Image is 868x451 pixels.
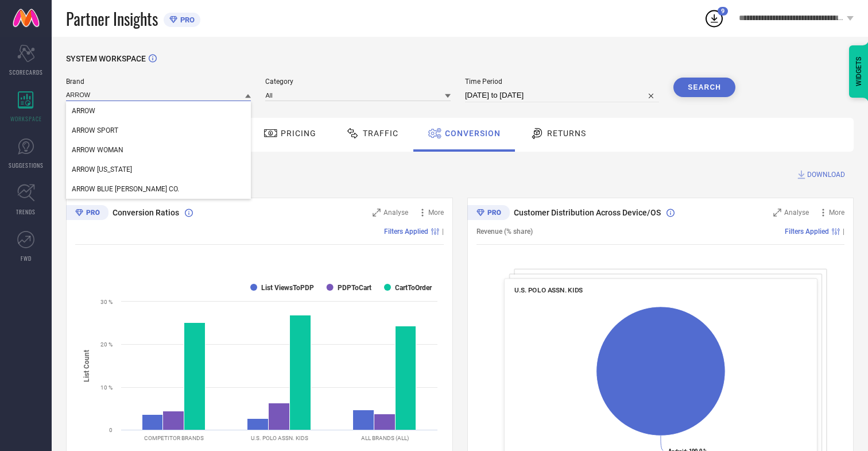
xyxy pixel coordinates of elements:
[72,165,132,174] span: ARROW [US_STATE]
[261,284,314,292] text: List ViewsToPDP
[109,427,113,433] text: 0
[144,435,204,441] text: COMPETITOR BRANDS
[66,101,251,121] div: ARROW
[10,114,42,123] span: WORKSPACE
[467,205,510,222] div: Premium
[373,209,381,217] svg: Zoom
[265,78,450,86] span: Category
[395,284,432,292] text: CartToOrder
[547,129,586,138] span: Returns
[72,126,118,134] span: ARROW SPORT
[704,8,724,29] div: Open download list
[785,228,829,236] span: Filters Applied
[251,435,308,441] text: U.S. POLO ASSN. KIDS
[428,209,444,217] span: More
[9,68,43,76] span: SCORECARDS
[363,129,398,138] span: Traffic
[673,78,735,97] button: Search
[9,161,44,169] span: SUGGESTIONS
[442,228,444,236] span: |
[807,169,845,180] span: DOWNLOAD
[66,54,146,63] span: SYSTEM WORKSPACE
[361,435,409,441] text: ALL BRANDS (ALL)
[383,209,408,217] span: Analyse
[66,160,251,179] div: ARROW NEW YORK
[66,78,251,86] span: Brand
[113,208,179,217] span: Conversion Ratios
[66,121,251,140] div: ARROW SPORT
[465,78,659,86] span: Time Period
[16,207,36,216] span: TRENDS
[784,209,809,217] span: Analyse
[338,284,371,292] text: PDPToCart
[829,209,844,217] span: More
[21,254,32,263] span: FWD
[281,129,316,138] span: Pricing
[66,205,108,222] div: Premium
[514,286,582,294] span: U.S. POLO ASSN. KIDS
[66,140,251,160] div: ARROW WOMAN
[721,7,724,15] span: 9
[72,185,179,193] span: ARROW BLUE [PERSON_NAME] CO.
[83,349,91,381] tspan: List Count
[100,341,113,348] text: 20 %
[100,299,113,305] text: 30 %
[514,208,661,217] span: Customer Distribution Across Device/OS
[843,228,844,236] span: |
[72,146,123,154] span: ARROW WOMAN
[66,179,251,199] div: ARROW BLUE JEAN CO.
[72,107,95,115] span: ARROW
[66,7,158,30] span: Partner Insights
[773,209,781,217] svg: Zoom
[445,129,501,138] span: Conversion
[100,384,113,391] text: 10 %
[476,228,533,236] span: Revenue (% share)
[384,228,428,236] span: Filters Applied
[177,16,195,24] span: PRO
[465,88,659,102] input: Select time period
